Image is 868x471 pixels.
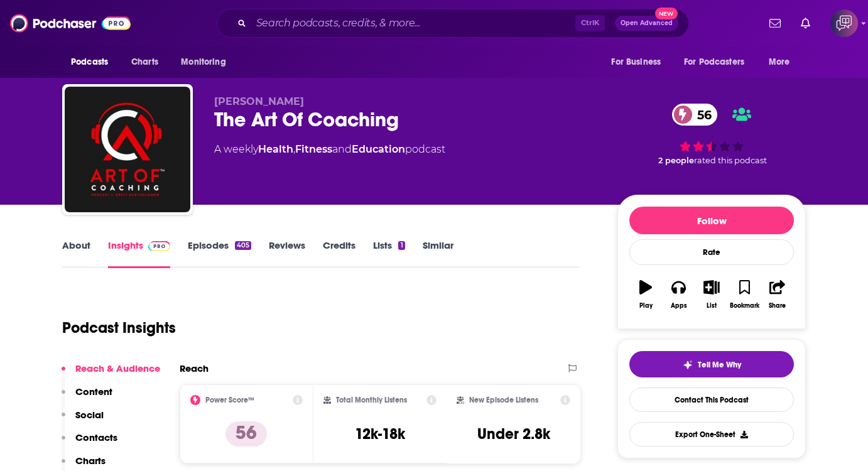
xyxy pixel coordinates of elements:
[764,13,786,34] a: Show notifications dropdown
[332,143,352,155] span: and
[62,318,176,337] h1: Podcast Insights
[123,50,166,74] a: Charts
[830,9,858,37] span: Logged in as corioliscompany
[769,53,790,71] span: More
[621,20,673,26] span: Open Advanced
[71,53,108,71] span: Podcasts
[75,362,160,374] p: Reach & Audience
[62,50,124,74] button: open menu
[671,302,687,310] div: Apps
[355,425,405,443] h3: 12k-18k
[796,13,815,34] a: Show notifications dropdown
[148,241,170,251] img: Podchaser Pro
[214,95,304,107] span: [PERSON_NAME]
[683,360,693,370] img: tell me why sparkle
[676,50,762,74] button: open menu
[131,53,158,71] span: Charts
[695,272,728,317] button: List
[629,422,794,447] button: Export One-Sheet
[477,425,550,443] h3: Under 2.8k
[214,142,445,157] div: A weekly podcast
[629,351,794,377] button: tell me why sparkleTell Me Why
[398,241,404,250] div: 1
[685,104,718,126] span: 56
[225,421,267,447] p: 56
[62,386,112,409] button: Content
[62,409,104,432] button: Social
[293,143,295,155] span: ,
[629,207,794,234] button: Follow
[658,156,694,165] span: 2 people
[830,9,858,37] img: User Profile
[172,50,242,74] button: open menu
[611,53,661,71] span: For Business
[352,143,405,155] a: Education
[65,87,190,212] img: The Art Of Coaching
[323,239,355,268] a: Credits
[707,302,717,310] div: List
[730,302,759,310] div: Bookmark
[269,239,305,268] a: Reviews
[295,143,332,155] a: Fitness
[469,396,538,404] h2: New Episode Listens
[698,360,741,370] span: Tell Me Why
[655,8,678,19] span: New
[251,13,575,33] input: Search podcasts, credits, & more...
[617,95,806,173] div: 56 2 peoplerated this podcast
[75,409,104,421] p: Social
[423,239,453,268] a: Similar
[205,396,254,404] h2: Power Score™
[373,239,404,268] a: Lists1
[75,431,117,443] p: Contacts
[830,9,858,37] button: Show profile menu
[235,241,251,250] div: 405
[336,396,407,404] h2: Total Monthly Listens
[258,143,293,155] a: Health
[181,53,225,71] span: Monitoring
[615,16,678,31] button: Open AdvancedNew
[575,15,605,31] span: Ctrl K
[639,302,653,310] div: Play
[684,53,744,71] span: For Podcasters
[62,362,160,386] button: Reach & Audience
[760,50,806,74] button: open menu
[662,272,695,317] button: Apps
[602,50,676,74] button: open menu
[672,104,718,126] a: 56
[629,239,794,265] div: Rate
[62,239,90,268] a: About
[694,156,767,165] span: rated this podcast
[629,272,662,317] button: Play
[75,386,112,398] p: Content
[10,11,131,35] img: Podchaser - Follow, Share and Rate Podcasts
[217,9,689,38] div: Search podcasts, credits, & more...
[629,387,794,412] a: Contact This Podcast
[769,302,786,310] div: Share
[108,239,170,268] a: InsightsPodchaser Pro
[728,272,761,317] button: Bookmark
[188,239,251,268] a: Episodes405
[180,362,209,374] h2: Reach
[761,272,794,317] button: Share
[75,455,106,467] p: Charts
[62,431,117,455] button: Contacts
